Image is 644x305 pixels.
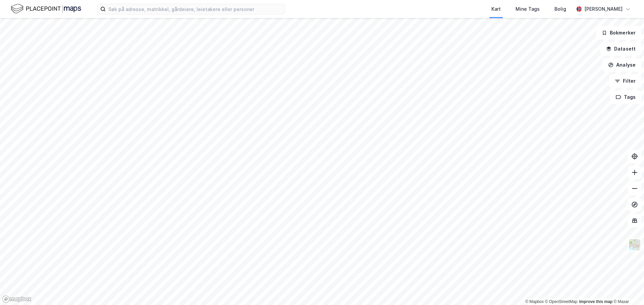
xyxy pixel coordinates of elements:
[2,295,32,303] a: Mapbox homepage
[11,3,81,15] img: logo.f888ab2527a4732fd821a326f86c7f29.svg
[596,26,641,40] button: Bokmerker
[579,299,612,304] a: Improve this map
[584,5,623,13] div: [PERSON_NAME]
[610,90,641,104] button: Tags
[545,299,578,304] a: OpenStreetMap
[106,4,285,14] input: Søk på adresse, matrikkel, gårdeiere, leietakere eller personer
[610,273,644,305] iframe: Chat Widget
[554,5,566,13] div: Bolig
[609,74,641,88] button: Filter
[525,299,544,304] a: Mapbox
[516,5,540,13] div: Mine Tags
[602,58,641,72] button: Analyse
[628,238,641,251] img: Z
[600,42,641,56] button: Datasett
[491,5,501,13] div: Kart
